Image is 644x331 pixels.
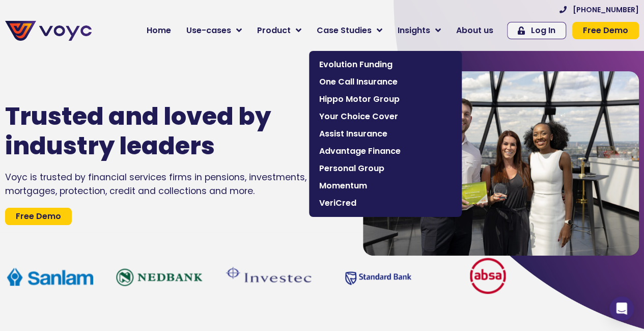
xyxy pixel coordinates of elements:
span: Advantage Finance [319,145,452,157]
a: Free Demo [572,22,639,39]
span: Free Demo [16,212,61,220]
span: Hippo Motor Group [319,93,452,105]
span: Free Demo [583,26,628,35]
a: [PHONE_NUMBER] [559,6,639,13]
a: Momentum [314,177,457,195]
span: [PHONE_NUMBER] [573,6,639,13]
a: Home [139,20,179,41]
span: Use-cases [186,24,231,37]
a: Evolution Funding [314,56,457,73]
a: Case Studies [309,20,390,41]
a: Your Choice Cover [314,108,457,125]
span: Assist Insurance [319,128,452,140]
span: Insights [398,24,430,37]
a: VeriCred [314,195,457,212]
a: Insights [390,20,449,41]
span: Case Studies [317,24,372,37]
span: Product [257,24,291,37]
span: Log In [531,26,555,35]
span: One Call Insurance [319,76,452,88]
a: Use-cases [179,20,249,41]
a: Assist Insurance [314,125,457,143]
a: Personal Group [314,160,457,177]
a: Product [249,20,309,41]
img: voyc-full-logo [5,21,92,41]
span: Momentum [319,180,452,192]
span: Home [147,24,171,37]
a: About us [449,20,501,41]
div: Voyc is trusted by financial services firms in pensions, investments, mortgages, protection, cred... [5,171,332,198]
span: Personal Group [319,162,452,175]
div: Open Intercom Messenger [609,296,634,321]
span: About us [456,24,493,37]
h1: Trusted and loved by industry leaders [5,102,302,160]
a: One Call Insurance [314,73,457,91]
span: Your Choice Cover [319,111,452,123]
a: Hippo Motor Group [314,91,457,108]
a: Free Demo [5,208,72,225]
span: Evolution Funding [319,59,452,71]
a: Advantage Finance [314,143,457,160]
a: Log In [507,22,566,39]
span: VeriCred [319,197,452,209]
